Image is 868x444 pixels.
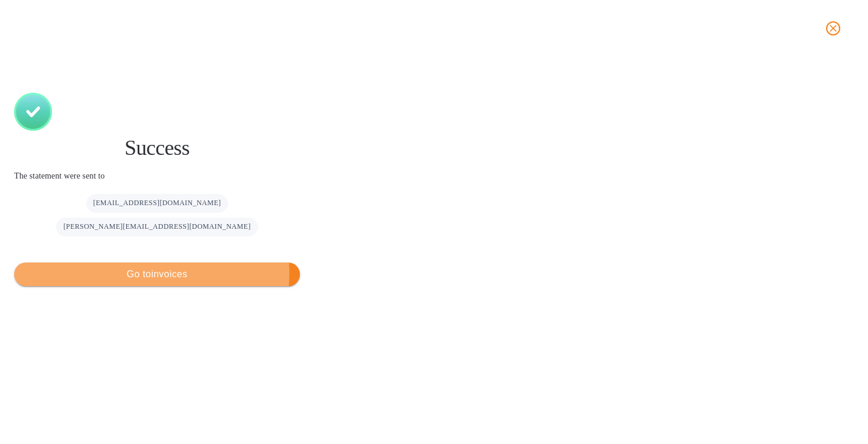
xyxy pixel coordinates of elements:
[14,170,300,182] p: The statement were sent to
[24,267,291,281] span: Go to invoices
[14,262,300,286] button: Go toinvoices
[819,14,847,43] button: close
[93,199,221,207] span: [EMAIL_ADDRESS][DOMAIN_NAME]
[63,222,250,231] span: [PERSON_NAME][EMAIL_ADDRESS][DOMAIN_NAME]
[655,236,868,444] iframe: Chat Widget
[14,135,300,160] h1: Success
